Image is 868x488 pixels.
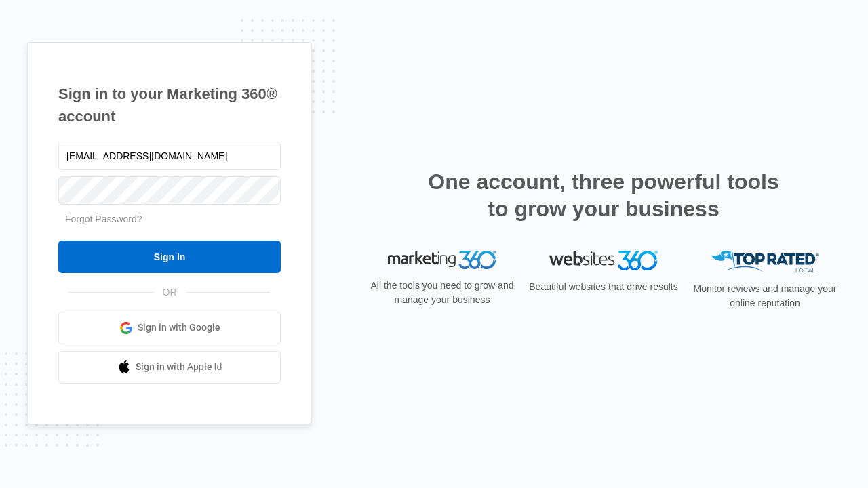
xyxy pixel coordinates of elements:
[136,360,222,374] span: Sign in with Apple Id
[58,83,281,127] h1: Sign in to your Marketing 360® account
[58,241,281,273] input: Sign In
[549,251,658,270] img: Websites 360
[528,280,679,294] p: Beautiful websites that drive results
[58,351,281,384] a: Sign in with Apple Id
[153,285,186,300] span: OR
[424,168,783,222] h2: One account, three powerful tools to grow your business
[689,282,841,310] p: Monitor reviews and manage your online reputation
[65,213,142,224] a: Forgot Password?
[366,279,518,307] p: All the tools you need to grow and manage your business
[58,312,281,344] a: Sign in with Google
[58,142,281,170] input: Email
[138,321,220,335] span: Sign in with Google
[711,251,819,273] img: Top Rated Local
[388,251,496,270] img: Marketing 360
